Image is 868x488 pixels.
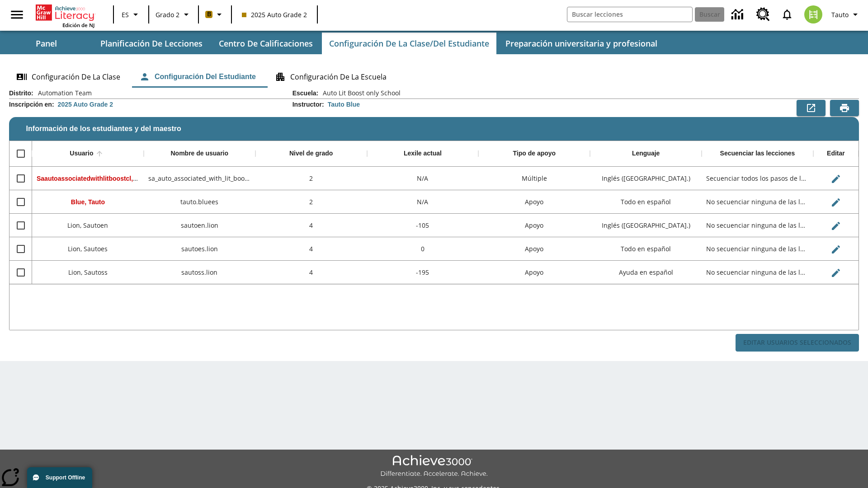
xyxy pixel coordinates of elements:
[67,221,108,230] span: Lion, Sautoen
[33,89,92,98] span: Automation Team
[212,33,320,54] button: Centro de calificaciones
[590,190,702,214] div: Todo en español
[170,150,228,158] div: Nombre de usuario
[71,198,105,206] span: Blue, Tauto
[156,10,179,19] span: Grado 2
[775,3,799,26] a: Notificaciones
[4,1,30,28] button: Abrir el menú lateral
[144,237,255,261] div: sautoes.lion
[827,240,845,258] button: Editar Usuario
[404,150,442,158] div: Lexile actual
[498,33,665,54] button: Preparación universitaria y profesional
[27,467,92,488] button: Support Offline
[117,6,146,23] button: Lenguaje: ES, Selecciona un idioma
[478,190,590,214] div: Apoyo
[590,237,702,261] div: Todo en español
[513,150,556,158] div: Tipo de apoyo
[70,150,93,158] div: Usuario
[144,190,255,214] div: tauto.bluees
[702,237,813,261] div: No secuenciar ninguna de las lecciones
[255,261,367,284] div: 4
[830,100,859,116] button: Vista previa de impresión
[36,3,94,28] div: Portada
[268,66,394,88] button: Configuración de la escuela
[478,214,590,237] div: Apoyo
[9,89,859,352] div: Información de los estudiantes y del maestro
[9,66,859,88] div: Configuración de la clase/del estudiante
[797,100,826,116] button: Exportar a CSV
[720,150,795,158] div: Secuenciar las lecciones
[144,167,255,190] div: sa_auto_associated_with_lit_boost_classes
[827,217,845,235] button: Editar Usuario
[62,22,94,28] span: Edición de NJ
[828,6,864,23] button: Perfil/Configuración
[1,33,91,54] button: Panel
[590,167,702,190] div: Inglés (EE. UU.)
[318,89,401,98] span: Auto Lit Boost only School
[478,167,590,190] div: Múltiple
[478,261,590,284] div: Apoyo
[68,268,108,277] span: Lion, Sautoss
[380,455,488,478] img: Achieve3000 Differentiate Accelerate Achieve
[122,10,129,19] span: ES
[590,261,702,284] div: Ayuda en español
[36,4,94,22] a: Portada
[144,214,255,237] div: sautoen.lion
[68,244,108,253] span: Lion, Sautoes
[567,7,692,22] input: Buscar campo
[255,214,367,237] div: 4
[9,66,127,88] button: Configuración de la clase
[202,6,228,23] button: Boost El color de la clase es anaranjado claro. Cambiar el color de la clase.
[827,193,845,211] button: Editar Usuario
[804,5,822,23] img: avatar image
[702,167,813,190] div: Secuenciar todos los pasos de la lección
[831,10,849,19] span: Tauto
[9,89,33,97] h2: Distrito :
[242,10,307,19] span: 2025 Auto Grade 2
[292,89,319,97] h2: Escuela :
[255,237,367,261] div: 4
[751,2,775,27] a: Centro de recursos, Se abrirá en una pestaña nueva.
[328,100,360,109] div: Tauto Blue
[367,167,479,190] div: N/A
[132,66,263,88] button: Configuración del estudiante
[207,9,211,20] span: B
[367,261,479,284] div: -195
[827,150,845,158] div: Editar
[367,190,479,214] div: N/A
[827,264,845,282] button: Editar Usuario
[26,125,181,133] span: Información de los estudiantes y del maestro
[367,214,479,237] div: -105
[152,6,195,23] button: Grado: Grado 2, Elige un grado
[827,170,845,188] button: Editar Usuario
[702,190,813,214] div: No secuenciar ninguna de las lecciones
[799,3,828,26] button: Escoja un nuevo avatar
[322,33,496,54] button: Configuración de la clase/del estudiante
[632,150,660,158] div: Lenguaje
[144,261,255,284] div: sautoss.lion
[726,2,751,27] a: Centro de información
[289,150,333,158] div: Nivel de grado
[478,237,590,261] div: Apoyo
[46,474,85,481] span: Support Offline
[93,33,210,54] button: Planificación de lecciones
[255,167,367,190] div: 2
[702,214,813,237] div: No secuenciar ninguna de las lecciones
[292,101,324,108] h2: Instructor :
[37,174,229,183] span: Saautoassociatedwithlitboostcl, Saautoassociatedwithlitboostcl
[590,214,702,237] div: Inglés (EE. UU.)
[367,237,479,261] div: 0
[255,190,367,214] div: 2
[58,100,113,109] div: 2025 Auto Grade 2
[9,101,54,108] h2: Inscripción en :
[702,261,813,284] div: No secuenciar ninguna de las lecciones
